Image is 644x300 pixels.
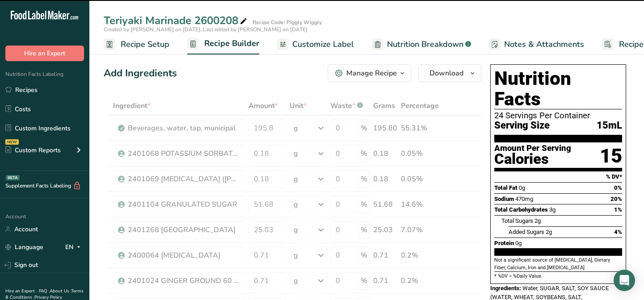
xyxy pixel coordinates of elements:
span: Nutrition Breakdown [387,38,463,50]
a: Recipe Setup [104,34,169,54]
div: Add Ingredients [104,66,177,81]
span: Serving Size [494,120,550,131]
div: Recipe Code: Piggly Wiggly [253,18,322,26]
span: 15mL [597,120,622,131]
a: Hire an Expert . [5,288,37,294]
span: 1% [614,206,622,213]
button: Manage Recipe [328,64,411,82]
span: 2g [546,229,552,235]
section: Not a significant source of [MEDICAL_DATA], Dietary Fiber, Calcium, Iron and [MEDICAL_DATA] [494,257,622,271]
a: Recipe Builder [187,33,259,55]
span: Recipe Setup [121,38,169,50]
span: Created by [PERSON_NAME] on [DATE], Last edited by [PERSON_NAME] on [DATE] [104,26,307,33]
div: Custom Reports [5,146,61,155]
a: Language [5,239,43,255]
span: Total Sugars [501,217,533,224]
span: 4% [614,229,622,235]
a: FAQ . [39,288,50,294]
span: Total Carbohydrates [494,206,548,213]
span: 0% [614,184,622,191]
span: 0g [515,240,522,246]
section: % DV* [494,171,622,182]
a: Nutrition Breakdown [372,34,471,54]
span: Notes & Attachments [504,38,584,50]
span: 2g [535,217,541,224]
div: BETA [6,175,20,180]
span: Added Sugars [509,229,544,235]
span: Customize Label [292,38,354,50]
span: Recipe Builder [204,37,259,50]
span: Download [429,68,463,79]
button: Download [418,64,481,82]
a: Customize Label [277,34,354,54]
span: Ingredients: [490,285,521,292]
span: Total Fat [494,184,518,191]
div: Manage Recipe [346,68,397,79]
div: Teriyaki Marinade 2600208 [104,12,249,29]
div: 24 Servings Per Container [494,111,622,120]
span: 3g [549,206,556,213]
div: Calories [494,153,571,166]
span: 0g [519,184,525,191]
span: Protein [494,240,514,246]
a: Notes & Attachments [489,34,584,54]
button: Hire an Expert [5,46,84,61]
section: * %DV = %Daily Value. [494,271,622,280]
span: 470mg [515,196,533,202]
h1: Nutrition Facts [494,68,622,109]
div: Open Intercom Messenger [614,270,635,291]
div: 15 [600,144,622,168]
div: NEW [5,139,19,145]
a: About Us . [50,288,71,294]
span: Sodium [494,196,514,202]
div: EN [65,242,84,253]
div: Amount Per Serving [494,144,571,153]
span: 20% [610,196,622,202]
